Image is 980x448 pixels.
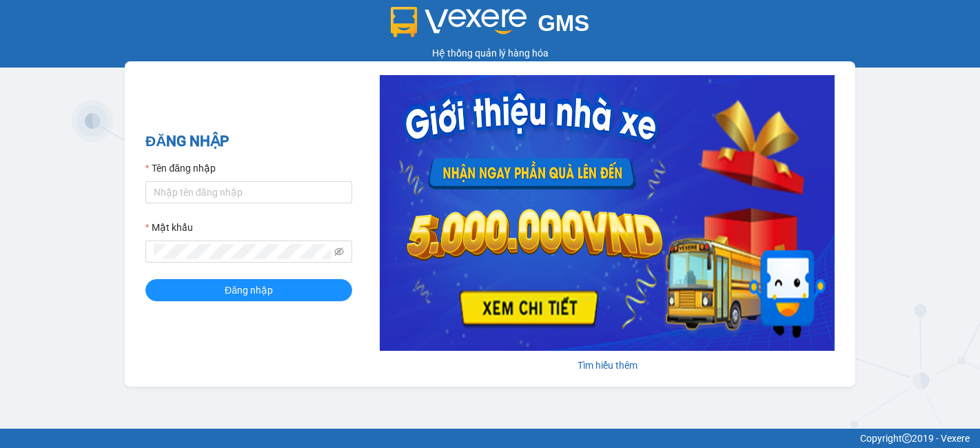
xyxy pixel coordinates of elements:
div: Hệ thống quản lý hàng hóa [3,45,977,61]
h2: ĐĂNG NHẬP [145,130,352,153]
span: copyright [902,434,912,443]
div: Copyright 2019 - Vexere [10,431,970,446]
img: banner-0 [380,75,835,351]
span: GMS [538,10,589,36]
div: Tìm hiểu thêm [380,358,835,373]
input: Tên đăng nhập [145,181,352,203]
img: logo 2 [391,7,527,37]
span: Đăng nhập [225,283,273,298]
span: eye-invisible [334,247,344,256]
a: GMS [391,21,590,32]
label: Tên đăng nhập [145,161,216,176]
input: Mật khẩu [154,244,331,259]
label: Mật khẩu [145,220,193,235]
button: Đăng nhập [145,279,352,301]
